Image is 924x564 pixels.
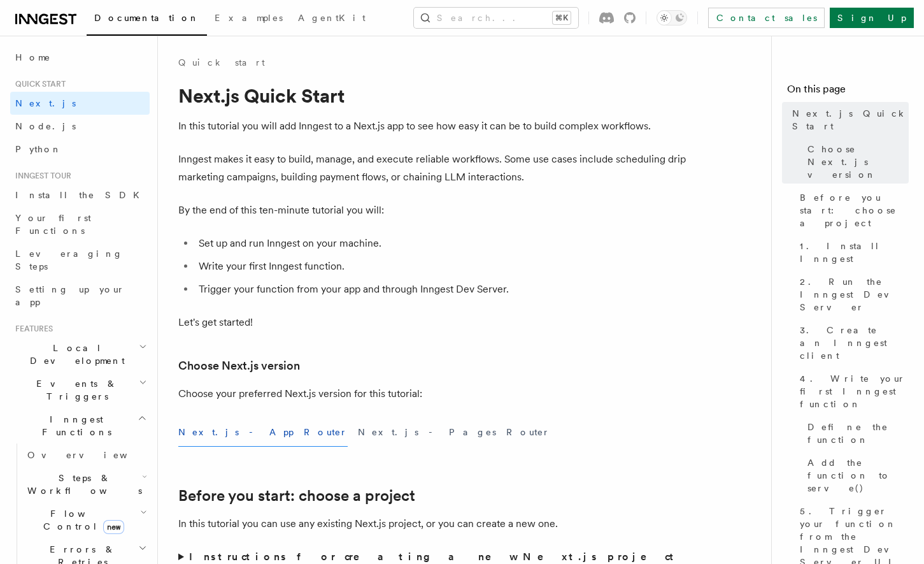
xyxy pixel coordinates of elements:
[10,206,150,242] a: Your first Functions
[178,84,688,107] h1: Next.js Quick Start
[10,79,66,89] span: Quick start
[15,51,51,64] span: Home
[195,280,688,298] li: Trigger your function from your app and through Inngest Dev Server.
[10,278,150,314] a: Setting up your app
[189,551,679,563] strong: Instructions for creating a new Next.js project
[10,115,150,138] a: Node.js
[800,324,909,362] span: 3. Create an Inngest client
[178,56,265,69] a: Quick start
[800,372,909,410] span: 4. Write your first Inngest function
[207,4,290,34] a: Examples
[802,451,909,500] a: Add the function to serve()
[94,13,199,23] span: Documentation
[807,456,909,495] span: Add the function to serve()
[787,102,909,138] a: Next.js Quick Start
[178,418,348,447] button: Next.js - App Router
[27,450,159,460] span: Overview
[795,270,909,319] a: 2. Run the Inngest Dev Server
[795,319,909,367] a: 3. Create an Inngest client
[795,235,909,270] a: 1. Install Inngest
[15,121,76,131] span: Node.js
[178,150,688,186] p: Inngest makes it easy to build, manage, and execute reliable workflows. Some use cases include sc...
[178,487,415,505] a: Before you start: choose a project
[10,184,150,206] a: Install the SDK
[195,235,688,252] li: Set up and run Inngest on your machine.
[15,190,147,200] span: Install the SDK
[10,413,138,438] span: Inngest Functions
[792,107,909,133] span: Next.js Quick Start
[800,191,909,229] span: Before you start: choose a project
[290,4,373,34] a: AgentKit
[22,507,140,533] span: Flow Control
[10,408,150,444] button: Inngest Functions
[800,275,909,314] span: 2. Run the Inngest Dev Server
[358,418,550,447] button: Next.js - Pages Router
[414,8,578,28] button: Search...⌘K
[795,367,909,416] a: 4. Write your first Inngest function
[657,10,687,25] button: Toggle dark mode
[553,11,571,24] kbd: ⌘K
[10,377,139,403] span: Events & Triggers
[22,466,150,502] button: Steps & Workflows
[807,421,909,446] span: Define the function
[807,143,909,181] span: Choose Next.js version
[10,342,139,367] span: Local Development
[178,515,688,533] p: In this tutorial you can use any existing Next.js project, or you can create a new one.
[87,4,207,36] a: Documentation
[15,98,76,108] span: Next.js
[10,324,53,334] span: Features
[787,82,909,102] h4: On this page
[795,186,909,235] a: Before you start: choose a project
[802,416,909,451] a: Define the function
[103,520,124,534] span: new
[800,240,909,265] span: 1. Install Inngest
[802,138,909,186] a: Choose Next.js version
[215,13,283,23] span: Examples
[15,144,62,154] span: Python
[10,138,150,161] a: Python
[10,171,71,181] span: Inngest tour
[22,472,142,497] span: Steps & Workflows
[178,314,688,331] p: Let's get started!
[10,92,150,115] a: Next.js
[178,117,688,135] p: In this tutorial you will add Inngest to a Next.js app to see how easy it can be to build complex...
[178,385,688,403] p: Choose your preferred Next.js version for this tutorial:
[22,444,150,466] a: Overview
[10,336,150,372] button: Local Development
[298,13,366,23] span: AgentKit
[15,284,125,307] span: Setting up your app
[708,8,825,28] a: Contact sales
[15,249,123,271] span: Leveraging Steps
[178,357,300,375] a: Choose Next.js version
[22,502,150,538] button: Flow Controlnew
[830,8,914,28] a: Sign Up
[178,201,688,219] p: By the end of this ten-minute tutorial you will:
[10,372,150,408] button: Events & Triggers
[10,46,150,69] a: Home
[10,242,150,278] a: Leveraging Steps
[195,257,688,275] li: Write your first Inngest function.
[15,213,91,236] span: Your first Functions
